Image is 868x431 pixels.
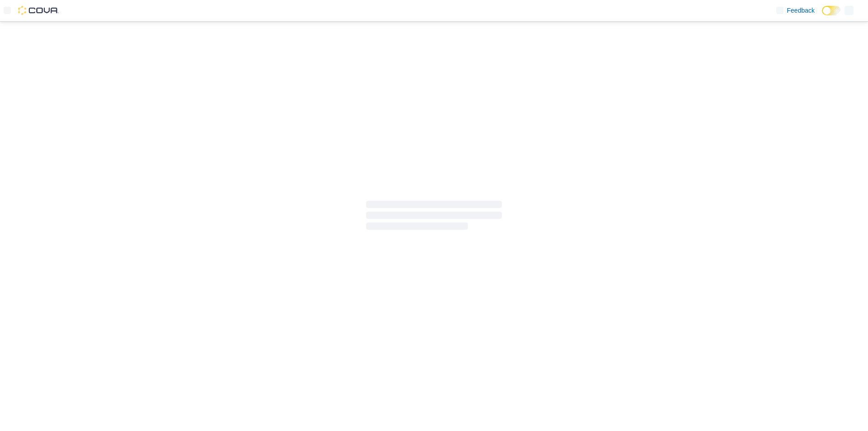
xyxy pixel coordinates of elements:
span: Feedback [787,6,815,15]
img: Cova [18,6,59,15]
span: Loading [366,203,502,232]
a: Feedback [773,1,818,19]
span: Dark Mode [822,15,822,16]
input: Dark Mode [822,6,841,15]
